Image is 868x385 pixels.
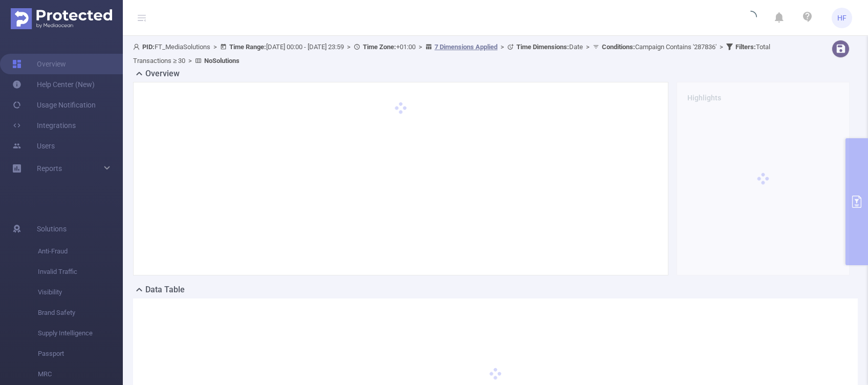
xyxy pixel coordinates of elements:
span: Passport [38,344,123,364]
b: PID: [142,43,155,51]
span: Solutions [37,219,67,239]
span: Anti-Fraud [38,241,123,262]
span: > [210,43,220,51]
img: Protected Media [11,8,112,29]
b: Conditions : [602,43,635,51]
span: Date [516,43,583,51]
span: FT_MediaSolutions [DATE] 00:00 - [DATE] 23:59 +01:00 [133,43,770,65]
span: > [416,43,425,51]
span: > [583,43,593,51]
span: > [717,43,726,51]
b: Filters : [735,43,756,51]
span: Supply Intelligence [38,323,123,344]
b: No Solutions [204,57,240,65]
i: icon: user [133,44,142,50]
span: HF [837,8,847,28]
h2: Overview [145,68,180,80]
i: icon: loading [745,11,757,25]
a: Users [12,136,55,156]
a: Usage Notification [12,95,96,115]
span: > [185,57,195,65]
a: Reports [37,158,62,179]
b: Time Zone: [363,43,396,51]
span: MRC [38,364,123,384]
span: Campaign Contains '287836' [602,43,717,51]
u: 7 Dimensions Applied [435,43,497,51]
h2: Data Table [145,284,185,296]
span: Visibility [38,282,123,303]
a: Help Center (New) [12,74,95,95]
a: Overview [12,54,66,74]
b: Time Range: [229,43,266,51]
b: Time Dimensions : [516,43,569,51]
a: Integrations [12,115,76,136]
span: > [497,43,507,51]
span: Reports [37,164,62,173]
span: > [344,43,354,51]
span: Brand Safety [38,303,123,323]
span: Invalid Traffic [38,262,123,282]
